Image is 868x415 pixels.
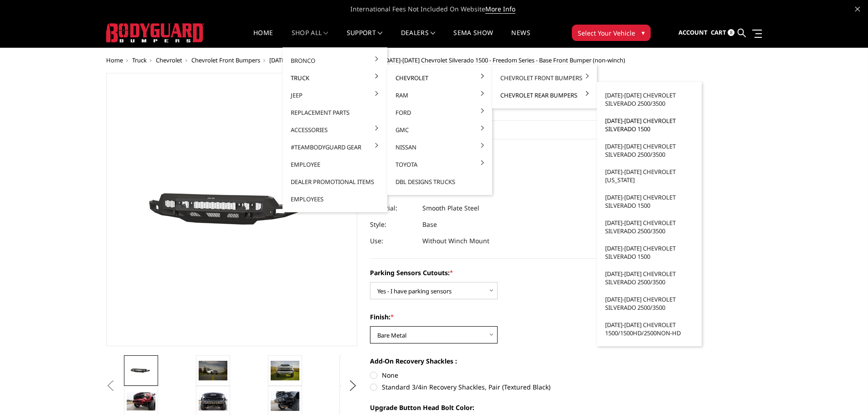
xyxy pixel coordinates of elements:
[370,312,621,322] label: Finish:
[370,268,621,277] label: Parking Sensors Cutouts:
[391,138,488,156] a: Nissan
[822,371,868,415] iframe: Chat Widget
[199,361,227,380] img: 2022-2025 Chevrolet Silverado 1500 - Freedom Series - Base Front Bumper (non-winch)
[391,104,488,121] a: Ford
[286,173,384,190] a: Dealer Promotional Items
[601,265,698,291] a: [DATE]-[DATE] Chevrolet Silverado 2500/3500
[370,233,416,249] dt: Use:
[453,30,493,47] a: SEMA Show
[601,240,698,265] a: [DATE]-[DATE] Chevrolet Silverado 1500
[286,104,384,121] a: Replacement Parts
[601,138,698,163] a: [DATE]-[DATE] Chevrolet Silverado 2500/3500
[104,379,118,393] button: Previous
[370,370,621,380] label: None
[286,69,384,87] a: Truck
[286,156,384,173] a: Employee
[485,5,515,14] a: More Info
[370,356,621,366] label: Add-On Recovery Shackles :
[511,30,530,47] a: News
[642,28,645,37] span: ▾
[106,23,204,42] img: BODYGUARD BUMPERS
[132,56,147,64] a: Truck
[711,28,726,36] span: Cart
[391,87,488,104] a: Ram
[383,56,625,64] span: [DATE]-[DATE] Chevrolet Silverado 1500 - Freedom Series - Base Front Bumper (non-winch)
[728,29,734,36] span: 8
[422,216,437,233] dd: Base
[678,20,708,45] a: Account
[601,291,698,316] a: [DATE]-[DATE] Chevrolet Silverado 2500/3500
[496,87,593,104] a: Chevrolet Rear Bumpers
[370,200,416,216] dt: Material:
[286,190,384,208] a: Employees
[370,382,621,392] label: Standard 3/4in Recovery Shackles, Pair (Textured Black)
[391,156,488,173] a: Toyota
[286,121,384,138] a: Accessories
[496,69,593,87] a: Chevrolet Front Bumpers
[401,30,436,47] a: Dealers
[286,138,384,156] a: #TeamBodyguard Gear
[106,73,358,346] a: 2022-2025 Chevrolet Silverado 1500 - Freedom Series - Base Front Bumper (non-winch)
[286,52,384,69] a: Bronco
[578,28,635,38] span: Select Your Vehicle
[346,379,360,393] button: Next
[286,87,384,104] a: Jeep
[156,56,182,64] a: Chevrolet
[199,392,227,411] img: 2022-2025 Chevrolet Silverado 1500 - Freedom Series - Base Front Bumper (non-winch)
[191,56,260,64] a: Chevrolet Front Bumpers
[370,403,621,412] label: Upgrade Button Head Bolt Color:
[347,30,383,47] a: Support
[269,56,374,64] a: [DATE]-[DATE] Chevrolet Silverado 1500
[271,391,299,410] img: 2022-2025 Chevrolet Silverado 1500 - Freedom Series - Base Front Bumper (non-winch)
[601,214,698,240] a: [DATE]-[DATE] Chevrolet Silverado 2500/3500
[271,361,299,380] img: 2022-2025 Chevrolet Silverado 1500 - Freedom Series - Base Front Bumper (non-winch)
[601,112,698,138] a: [DATE]-[DATE] Chevrolet Silverado 1500
[711,20,734,45] a: Cart 8
[572,25,651,41] button: Select Your Vehicle
[391,173,488,190] a: DBL Designs Trucks
[601,189,698,214] a: [DATE]-[DATE] Chevrolet Silverado 1500
[127,392,155,410] img: 2022-2025 Chevrolet Silverado 1500 - Freedom Series - Base Front Bumper (non-winch)
[292,30,329,47] a: shop all
[106,56,123,64] a: Home
[678,28,708,36] span: Account
[391,69,488,87] a: Chevrolet
[422,200,479,216] dd: Smooth Plate Steel
[601,316,698,342] a: [DATE]-[DATE] Chevrolet 1500/1500HD/2500non-HD
[601,87,698,112] a: [DATE]-[DATE] Chevrolet Silverado 2500/3500
[253,30,273,47] a: Home
[422,233,489,249] dd: Without Winch Mount
[127,364,155,378] img: 2022-2025 Chevrolet Silverado 1500 - Freedom Series - Base Front Bumper (non-winch)
[391,121,488,138] a: GMC
[601,163,698,189] a: [DATE]-[DATE] Chevrolet [US_STATE]
[370,216,416,233] dt: Style:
